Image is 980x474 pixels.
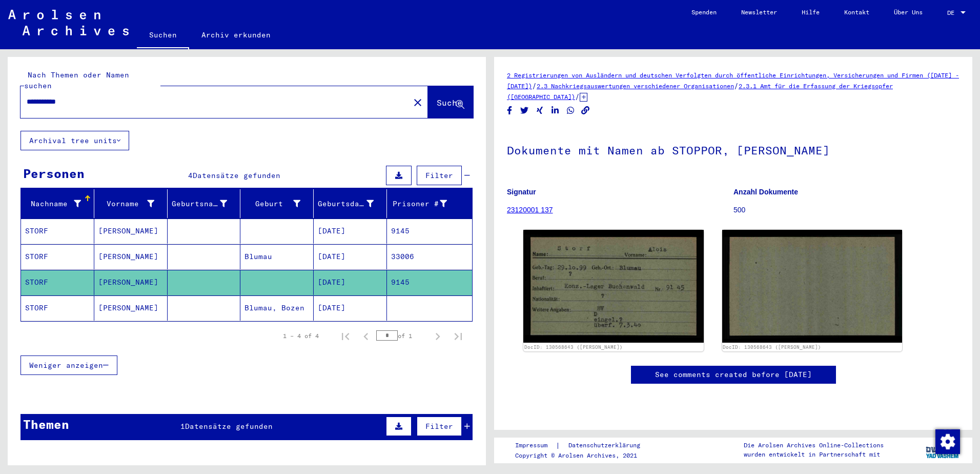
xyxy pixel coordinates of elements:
mat-header-cell: Prisoner # [387,189,472,218]
mat-cell: [PERSON_NAME] [94,295,168,321]
img: yv_logo.png [924,437,962,463]
mat-cell: STORF [21,219,94,244]
mat-label: Nach Themen oder Namen suchen [24,70,129,90]
button: Suche [428,86,473,118]
span: 4 [188,171,193,180]
button: Last page [448,326,468,346]
a: Datenschutzerklärung [560,440,652,451]
span: / [532,81,537,90]
mat-cell: [DATE] [314,270,387,295]
mat-cell: 33006 [387,244,472,269]
button: Share on Facebook [504,104,515,117]
a: DocID: 130568643 ([PERSON_NAME]) [723,344,821,350]
mat-cell: 9145 [387,219,472,244]
div: Geburt‏ [244,195,313,212]
div: Personen [23,164,85,183]
button: First page [335,326,356,346]
div: | [515,440,652,451]
mat-header-cell: Geburtsdatum [314,189,387,218]
img: Zustimmung ändern [935,429,960,454]
button: Next page [427,326,448,346]
button: Archival tree units [21,131,129,150]
span: / [734,81,739,90]
div: Prisoner # [391,195,460,212]
div: Prisoner # [391,199,447,209]
a: DocID: 130568643 ([PERSON_NAME]) [524,344,623,350]
mat-cell: STORF [21,270,94,295]
button: Copy link [580,104,591,117]
div: Vorname [98,199,154,209]
p: 500 [733,205,959,215]
span: Filter [425,171,453,180]
button: Share on WhatsApp [565,104,576,117]
span: Datensätze gefunden [193,171,280,180]
mat-cell: Blumau [240,244,314,269]
mat-cell: Blumau, Bozen [240,295,314,321]
span: Suche [437,97,462,108]
b: Signatur [507,188,536,196]
mat-cell: 9145 [387,270,472,295]
mat-cell: STORF [21,295,94,321]
button: Filter [417,417,462,436]
p: Die Arolsen Archives Online-Collections [744,441,884,450]
a: Suchen [137,23,189,49]
mat-cell: [DATE] [314,295,387,321]
img: 001.jpg [523,230,704,343]
span: DE [947,9,958,16]
h1: Dokumente mit Namen ab STOPPOR, [PERSON_NAME] [507,127,959,172]
span: Weniger anzeigen [29,361,103,370]
div: Geburtsdatum [318,199,374,209]
mat-icon: close [412,96,424,109]
button: Clear [407,92,428,112]
div: Nachname [25,195,94,212]
div: 1 – 4 of 4 [283,331,319,341]
mat-cell: [PERSON_NAME] [94,219,168,244]
mat-header-cell: Geburt‏ [240,189,314,218]
div: Themen [23,415,69,433]
button: Share on Xing [535,104,545,117]
mat-cell: [PERSON_NAME] [94,244,168,269]
mat-header-cell: Nachname [21,189,94,218]
mat-header-cell: Geburtsname [168,189,241,218]
div: Vorname [98,195,167,212]
mat-cell: [PERSON_NAME] [94,270,168,295]
button: Share on LinkedIn [550,104,561,117]
div: Geburtsdatum [318,195,386,212]
button: Previous page [356,326,376,346]
div: Nachname [25,199,81,209]
a: Archiv erkunden [189,23,283,47]
button: Weniger anzeigen [21,355,117,375]
a: Impressum [515,440,556,451]
span: 1 [180,422,185,431]
a: 23120001 137 [507,206,553,214]
b: Anzahl Dokumente [733,188,798,196]
span: Filter [425,422,453,431]
mat-cell: STORF [21,244,94,269]
p: Copyright © Arolsen Archives, 2021 [515,451,652,460]
button: Share on Twitter [519,104,530,117]
a: See comments created before [DATE] [655,369,812,380]
a: 2 Registrierungen von Ausländern und deutschen Verfolgten durch öffentliche Einrichtungen, Versic... [507,71,959,90]
mat-cell: [DATE] [314,244,387,269]
img: Arolsen_neg.svg [8,10,129,35]
button: Filter [417,166,462,185]
span: / [575,92,580,101]
div: of 1 [376,331,427,341]
span: Datensätze gefunden [185,422,273,431]
a: 2.3 Nachkriegsauswertungen verschiedener Organisationen [537,82,734,90]
p: wurden entwickelt in Partnerschaft mit [744,450,884,459]
div: Geburtsname [172,195,240,212]
mat-header-cell: Vorname [94,189,168,218]
img: 002.jpg [722,230,903,343]
div: Geburtsname [172,199,228,209]
mat-cell: [DATE] [314,219,387,244]
div: Geburt‏ [244,199,300,209]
